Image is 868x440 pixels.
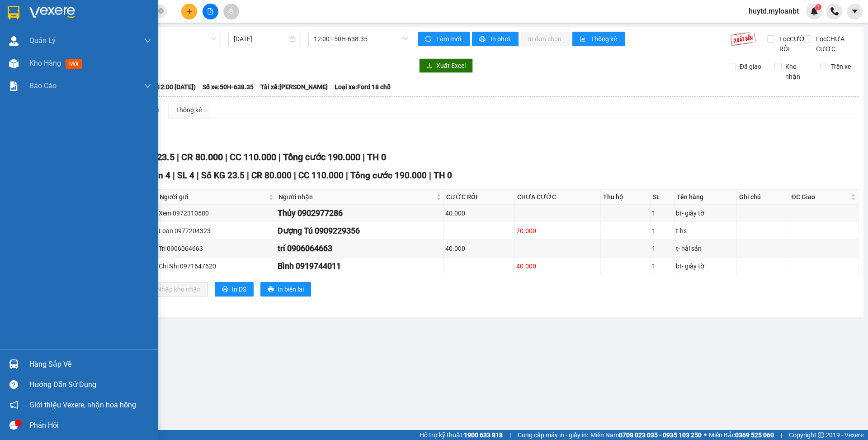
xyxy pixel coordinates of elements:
[232,284,246,294] span: In DS
[278,152,281,163] span: |
[247,170,249,181] span: |
[572,32,625,46] button: bar-chartThống kê
[590,430,702,440] span: Miền Nam
[201,170,245,181] span: Số KG 23.5
[516,261,599,271] div: 40.000
[418,32,470,46] button: syncLàm mới
[268,286,274,293] span: printer
[260,282,311,297] button: printerIn biên lai
[830,7,839,15] img: phone-icon
[776,34,811,54] span: Lọc CƯỚC RỒI
[815,4,821,10] sup: 1
[9,81,19,91] img: solution-icon
[66,59,82,69] span: mới
[4,4,45,29] strong: Nhà xe Mỹ Loan
[186,8,193,14] span: plus
[144,37,151,44] span: down
[425,36,433,43] span: sync
[367,152,386,163] span: TH 0
[737,190,789,205] th: Ghi chú
[419,58,473,73] button: downloadXuất Excel
[283,152,360,163] span: Tổng cước 190.000
[4,59,44,67] span: 0968278298
[278,192,434,202] span: Người nhận
[29,35,56,46] span: Quản Lý
[818,432,824,438] span: copyright
[203,4,218,19] button: file-add
[676,261,735,271] div: bt- giấy tờ
[160,192,267,202] span: Người gửi
[521,32,570,46] button: In đơn chọn
[591,34,618,44] span: Thống kê
[144,82,151,90] span: down
[278,284,304,294] span: In biên lai
[29,419,151,432] div: Phản hồi
[278,207,442,220] div: Thủy 0902977286
[228,8,234,14] span: aim
[29,378,151,392] div: Hướng dẫn sử dụng
[278,242,442,255] div: trí 0906064663
[429,170,431,181] span: |
[810,7,818,15] img: icon-new-feature
[426,62,433,70] span: download
[181,152,223,163] span: CR 80.000
[652,226,673,236] div: 1
[420,430,503,440] span: Hỗ trợ kỹ thuật:
[234,34,288,44] input: 15/10/2025
[652,244,673,253] div: 1
[314,32,408,46] span: 12:00 - 50H-638.35
[4,32,42,57] span: 33 Bác Ái, P Phước Hội, TX Lagi
[159,208,274,218] div: Xem 0972310580
[159,261,274,271] div: Chị Nhi 0971647620
[851,7,859,15] span: caret-down
[176,105,202,115] div: Thống kê
[159,226,274,236] div: Loan 0977204323
[491,34,511,44] span: In phơi
[222,286,228,293] span: printer
[704,433,707,437] span: ⚪️
[298,170,344,181] span: CC 110.000
[736,62,765,72] span: Đã giao
[652,208,673,218] div: 1
[9,401,18,409] span: notification
[203,82,254,92] span: Số xe: 50H-638.35
[509,430,511,440] span: |
[181,4,197,19] button: plus
[651,190,675,205] th: SL
[847,4,863,19] button: caret-down
[730,32,756,46] img: 9k=
[29,399,136,411] span: Giới thiệu Vexere, nhận hoa hồng
[350,170,427,181] span: Tổng cước 190.000
[278,260,442,273] div: Bình 0919744011
[601,190,651,205] th: Thu hộ
[816,4,820,10] span: 1
[197,170,199,181] span: |
[346,170,348,181] span: |
[9,380,18,389] span: question-circle
[158,7,164,16] span: close-circle
[464,431,503,439] strong: 1900 633 818
[363,152,365,163] span: |
[676,208,735,218] div: bt- giấy tờ
[8,6,19,19] img: logo-vxr
[69,16,113,26] span: FZCKTH4W
[177,152,179,163] span: |
[230,152,276,163] span: CC 110.000
[223,4,239,19] button: aim
[436,34,462,44] span: Làm mới
[516,226,599,236] div: 70.000
[812,34,859,54] span: Lọc CHƯA CƯỚC
[278,225,442,237] div: Dượng Tú 0909229356
[436,61,466,71] span: Xuất Excel
[652,261,673,271] div: 1
[619,431,702,439] strong: 0708 023 035 - 0935 103 250
[792,192,849,202] span: ĐC Giao
[215,282,254,297] button: printerIn DS
[225,152,227,163] span: |
[294,170,296,181] span: |
[515,190,601,205] th: CHƯA CƯỚC
[472,32,519,46] button: printerIn phơi
[29,358,151,371] div: Hàng sắp về
[260,82,328,92] span: Tài xế: [PERSON_NAME]
[781,430,782,440] span: |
